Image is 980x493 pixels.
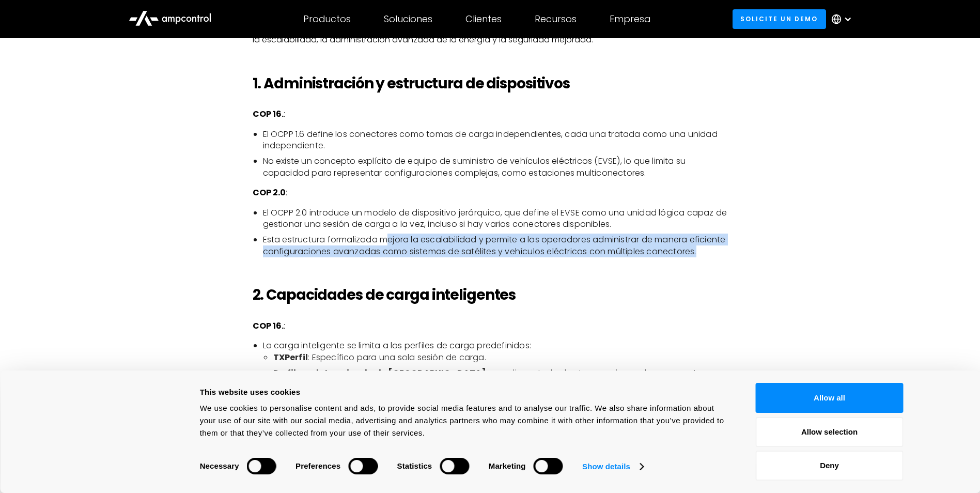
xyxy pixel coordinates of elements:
[253,187,728,198] p: :
[200,461,239,470] strong: Necessary
[535,13,577,25] div: Recursos
[397,461,432,470] strong: Statistics
[273,367,486,379] strong: Perfil predeterminado de [GEOGRAPHIC_DATA]
[253,108,284,120] strong: COP 16.
[303,13,351,25] div: Productos
[253,73,570,94] strong: 1. Administración y estructura de dispositivos
[756,451,904,481] button: Deny
[756,383,904,413] button: Allow all
[384,13,432,25] div: Soluciones
[465,13,502,25] div: Clientes
[253,187,286,198] strong: COP 2.0
[273,367,728,379] li: : se aplica a todas las transacciones de un conector.
[610,13,650,25] div: Empresa
[263,156,728,179] li: No existe un concepto explícito de equipo de suministro de vehículos eléctricos (EVSE), lo que li...
[733,9,826,28] a: Solicite un demo
[273,351,308,363] strong: TXPerfil
[253,320,284,332] strong: COP 16.
[263,234,728,257] li: Esta estructura formalizada mejora la escalabilidad y permite a los operadores administrar de man...
[756,417,904,447] button: Allow selection
[263,207,728,230] li: El OCPP 2.0 introduce un modelo de dispositivo jerárquico, que define el EVSE como una unidad lóg...
[273,352,728,363] li: : Específico para una sola sesión de carga.
[582,459,643,474] a: Show details
[489,461,526,470] strong: Marketing
[253,320,728,332] p: :
[263,340,728,406] li: La carga inteligente se limita a los perfiles de carga predefinidos:
[253,109,728,120] p: :
[263,129,728,152] li: El OCPP 1.6 define los conectores como tomas de carga independientes, cada una tratada como una u...
[253,285,516,305] strong: 2. Capacidades de carga inteligentes
[200,386,733,398] div: This website uses cookies
[200,402,733,439] div: We use cookies to personalise content and ads, to provide social media features and to analyse ou...
[295,461,340,470] strong: Preferences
